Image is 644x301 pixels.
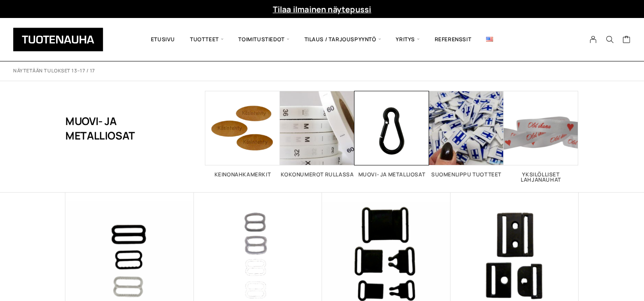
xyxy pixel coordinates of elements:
a: Visit product category Keinonahkamerkit [205,91,280,177]
h1: Muovi- ja metalliosat [65,91,161,165]
p: Näytetään tulokset 13–17 / 17 [13,68,95,74]
h2: Kokonumerot rullassa [280,172,354,177]
a: Etusivu [143,25,182,54]
a: Cart [623,35,631,46]
a: Visit product category Yksilölliset lahjanauhat [504,91,578,183]
a: Visit product category Muovi- ja metalliosat [354,91,429,177]
span: Tilaus / Tarjouspyyntö [297,25,389,54]
a: Visit product category Suomenlippu tuotteet [429,91,504,177]
a: Tilaa ilmainen näytepussi [273,4,372,14]
img: English [486,37,493,42]
a: Referenssit [427,25,479,54]
span: Toimitustiedot [231,25,297,54]
h2: Keinonahkamerkit [205,172,280,177]
a: My Account [585,36,602,43]
span: Tuotteet [182,25,231,54]
button: Search [601,36,618,43]
h2: Muovi- ja metalliosat [354,172,429,177]
h2: Yksilölliset lahjanauhat [504,172,578,183]
span: Yritys [388,25,427,54]
h2: Suomenlippu tuotteet [429,172,504,177]
img: Tuotenauha Oy [13,28,103,51]
a: Visit product category Kokonumerot rullassa [280,91,354,177]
